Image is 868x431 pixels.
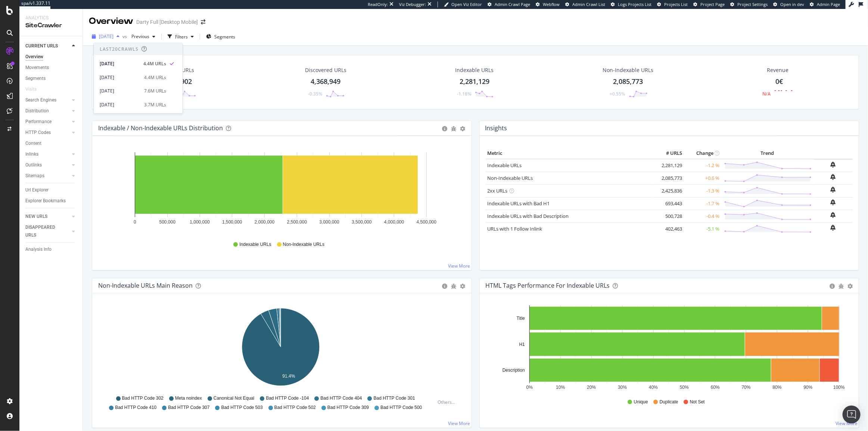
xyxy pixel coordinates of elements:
[320,395,362,402] span: Bad HTTP Code 404
[98,148,463,234] svg: A chart.
[485,123,507,133] h4: Insights
[775,77,783,86] span: 0€
[25,186,49,194] div: Url Explorer
[25,172,44,180] div: Sitemaps
[526,385,533,390] text: 0%
[25,85,37,93] div: Visits
[611,1,651,7] a: Logs Projects List
[657,1,688,7] a: Projects List
[266,395,309,402] span: Bad HTTP Code -104
[274,405,316,411] span: Bad HTTP Code 502
[136,18,198,26] div: Darty Full [Desktop Mobile]
[684,184,721,197] td: -1.3 %
[25,129,70,137] a: HTTP Codes
[25,224,63,239] div: DISAPPEARED URLS
[25,161,42,169] div: Outlinks
[25,96,70,104] a: Search Engines
[486,148,654,159] th: Metric
[305,66,346,74] div: Discovered URLs
[122,33,128,40] span: vs
[830,284,835,289] div: circle-info
[654,159,684,172] td: 2,281,129
[25,21,77,30] div: SiteCrawler
[144,101,166,108] div: 3.7M URLs
[25,213,47,221] div: NEW URLS
[100,46,139,52] div: Last 20 Crawls
[833,385,845,390] text: 100%
[89,31,122,43] button: [DATE]
[654,148,684,159] th: # URLS
[684,172,721,184] td: +0.6 %
[25,197,66,205] div: Explorer Bookmarks
[100,88,140,94] div: [DATE]
[773,1,804,7] a: Open in dev
[214,395,254,402] span: Canonical Not Equal
[618,1,651,7] span: Logs Projects List
[25,161,70,169] a: Outlinks
[654,172,684,184] td: 2,085,773
[810,1,840,7] a: Admin Page
[684,159,721,172] td: -1.2 %
[460,284,466,289] div: gear
[327,405,369,411] span: Bad HTTP Code 309
[693,1,725,7] a: Project Page
[831,225,836,231] div: bell-plus
[25,140,41,147] div: Content
[451,126,457,131] div: bug
[134,219,136,225] text: 0
[98,282,193,289] div: Non-Indexable URLs Main Reason
[442,126,448,131] div: circle-info
[516,316,525,321] text: Title
[417,219,437,225] text: 4,500,000
[762,91,771,97] div: N/A
[25,53,77,61] a: Overview
[115,405,156,411] span: Bad HTTP Code 410
[98,305,463,392] svg: A chart.
[255,219,275,225] text: 2,000,000
[438,399,459,405] div: Others...
[444,1,482,7] a: Open Viz Editor
[89,15,133,28] div: Overview
[442,284,448,289] div: circle-info
[488,213,569,219] a: Indexable URLs with Bad Description
[25,53,43,61] div: Overview
[25,118,70,126] a: Performance
[660,399,678,405] span: Duplicate
[451,284,457,289] div: bug
[543,1,560,7] span: Webflow
[654,222,684,235] td: 402,463
[448,263,470,269] a: View More
[654,210,684,222] td: 500,728
[159,219,176,225] text: 500,000
[308,91,322,97] div: -0.35%
[679,385,688,390] text: 50%
[684,210,721,222] td: -0.4 %
[618,385,627,390] text: 30%
[99,33,113,40] span: 2025 Aug. 31st
[203,31,238,43] button: Segments
[100,60,139,67] div: [DATE]
[587,385,596,390] text: 20%
[25,64,77,72] a: Movements
[780,1,804,7] span: Open in dev
[495,1,530,7] span: Admin Crawl Page
[128,31,158,43] button: Previous
[25,246,52,253] div: Analysis Info
[282,374,295,379] text: 91.4%
[25,107,70,115] a: Distribution
[654,197,684,210] td: 693,443
[448,420,470,427] a: View More
[730,1,768,7] a: Project Settings
[664,1,688,7] span: Projects List
[690,399,705,405] span: Not Set
[25,197,77,205] a: Explorer Bookmarks
[221,405,263,411] span: Bad HTTP Code 503
[165,31,197,43] button: Filters
[536,1,560,7] a: Webflow
[565,1,605,7] a: Admin Crawl List
[486,282,610,289] div: HTML Tags Performance for Indexable URLs
[488,225,542,232] a: URLs with 1 Follow Inlink
[767,66,788,74] span: Revenue
[98,124,223,132] div: Indexable / Non-Indexable URLs Distribution
[634,399,648,405] span: Unique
